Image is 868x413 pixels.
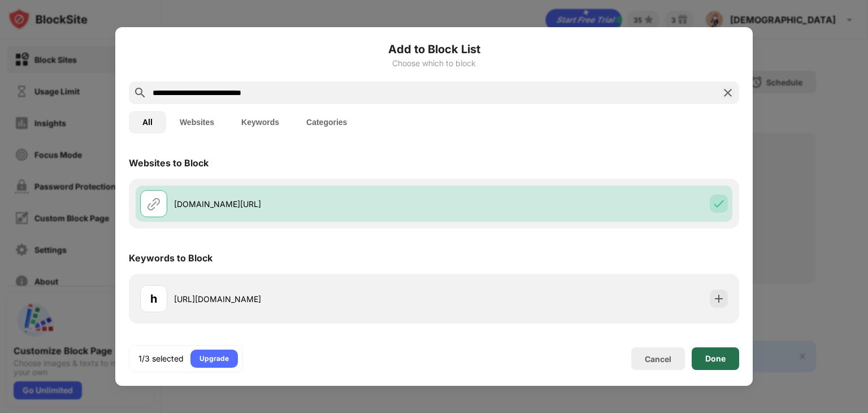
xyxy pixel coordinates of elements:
button: All [129,111,166,134]
div: Cancel [645,354,671,364]
img: search.svg [133,86,147,100]
div: Done [705,354,726,363]
h6: Add to Block List [129,41,739,58]
div: Keywords to Block [129,252,212,264]
button: Keywords [228,111,293,134]
div: [DOMAIN_NAME][URL] [174,198,434,210]
button: Websites [166,111,228,134]
button: Categories [293,111,361,134]
img: url.svg [147,197,160,210]
div: Websites to Block [129,157,209,169]
div: Choose which to block [129,59,739,68]
img: search-close [721,86,735,100]
div: [URL][DOMAIN_NAME] [174,293,434,305]
div: 1/3 selected [138,353,184,364]
div: Upgrade [199,353,229,364]
div: h [150,290,157,307]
